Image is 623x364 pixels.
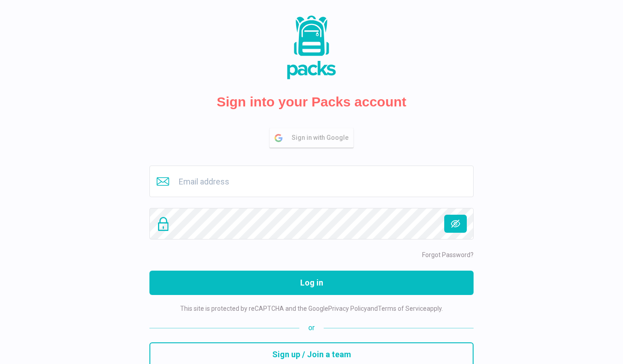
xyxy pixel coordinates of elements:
a: Terms of Service [378,305,427,312]
p: This site is protected by reCAPTCHA and the Google and apply. [180,304,443,313]
button: Log in [149,271,474,295]
a: Privacy Policy [328,305,367,312]
a: Forgot Password? [422,251,474,258]
img: Packs Logo [266,14,357,81]
h2: Sign into your Packs account [217,94,406,110]
span: Sign in with Google [292,129,353,147]
input: Email address [149,166,474,197]
span: or [299,323,324,333]
button: Sign in with Google [270,128,353,147]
